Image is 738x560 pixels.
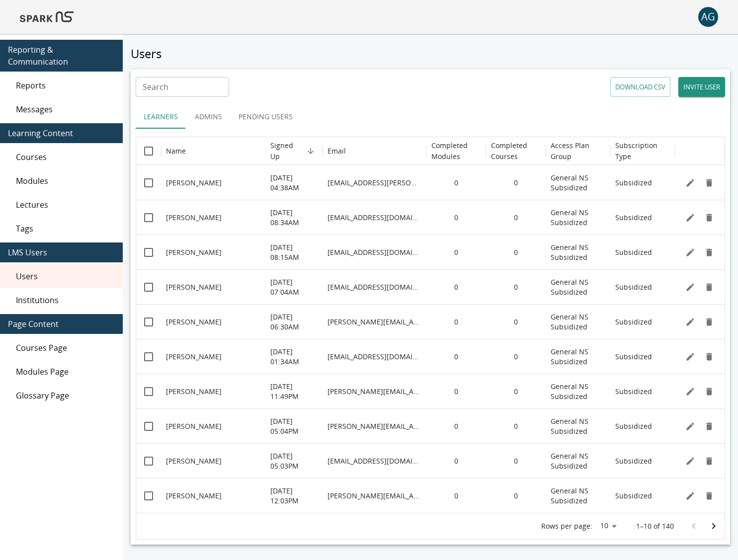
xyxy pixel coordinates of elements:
[702,454,717,469] button: Delete
[270,242,318,262] p: [DATE] 08:15AM
[8,318,115,330] span: Page Content
[486,478,546,513] div: 0
[270,451,318,471] p: [DATE] 05:03PM
[685,282,695,292] svg: Edit
[8,44,115,68] span: Reporting & Communication
[323,269,426,304] div: salvador.ventura@uab.cat
[704,491,714,501] svg: Remove
[685,247,695,257] svg: Edit
[685,421,695,431] svg: Edit
[486,443,546,478] div: 0
[685,387,695,397] svg: Edit
[486,200,546,235] div: 0
[685,317,695,327] svg: Edit
[16,199,115,211] span: Lectures
[166,491,222,501] p: [PERSON_NAME]
[486,165,546,200] div: 0
[270,208,318,228] p: [DATE] 08:34AM
[615,352,652,362] p: Subsidized
[702,384,717,399] button: Delete
[491,140,540,162] h6: Completed Courses
[166,247,222,257] p: [PERSON_NAME]
[136,105,725,129] div: user types
[615,178,652,188] p: Subsidized
[304,144,318,158] button: Sort
[231,105,301,129] button: Pending Users
[426,200,486,235] div: 0
[615,140,669,162] h6: Subscription Type
[551,416,605,436] p: General NS Subsidized
[270,486,318,506] p: [DATE] 12:03PM
[270,140,303,162] h6: Signed Up
[551,486,605,506] p: General NS Subsidized
[323,478,426,513] div: joseph.buxbaum@mssm.edu
[685,213,695,223] svg: Edit
[270,173,318,193] p: [DATE] 04:38AM
[610,77,670,97] button: Download CSV
[166,352,222,362] p: [PERSON_NAME]
[270,312,318,332] p: [DATE] 06:30AM
[426,235,486,269] div: 0
[615,213,652,223] p: Subsidized
[270,347,318,367] p: [DATE] 01:34AM
[702,280,717,295] button: Delete
[16,390,115,401] span: Glossary Page
[615,282,652,292] p: Subsidized
[323,374,426,408] div: christopher.pearson@sickkids.ca
[16,294,115,306] span: Institutions
[166,421,222,431] p: [PERSON_NAME]
[541,521,592,531] p: Rows per page:
[683,454,698,469] button: Edit
[16,223,115,235] span: Tags
[131,46,730,62] h5: Users
[16,270,115,282] span: Users
[551,451,605,471] p: General NS Subsidized
[166,387,222,397] p: [PERSON_NAME]
[16,151,115,163] span: Courses
[702,488,717,503] button: Delete
[683,210,698,225] button: Edit
[426,339,486,374] div: 0
[683,315,698,329] button: Edit
[683,419,698,434] button: Edit
[702,245,717,260] button: Delete
[270,416,318,436] p: [DATE] 05:04PM
[615,421,652,431] p: Subsidized
[486,339,546,374] div: 0
[166,178,222,188] p: [PERSON_NAME]
[551,277,605,297] p: General NS Subsidized
[16,366,115,378] span: Modules Page
[323,304,426,339] div: lorena.delgado-zabalza@u-bordeaux.fr
[270,382,318,401] p: [DATE] 11:49PM
[683,349,698,364] button: Edit
[704,456,714,466] svg: Remove
[551,208,605,228] p: General NS Subsidized
[683,280,698,295] button: Edit
[426,443,486,478] div: 0
[698,7,718,27] div: AG
[486,408,546,443] div: 0
[486,235,546,269] div: 0
[683,245,698,260] button: Edit
[270,277,318,297] p: [DATE] 07:04AM
[615,317,652,327] p: Subsidized
[551,347,605,367] p: General NS Subsidized
[323,200,426,235] div: yamila.cleuren@uib.no
[486,269,546,304] div: 0
[615,456,652,466] p: Subsidized
[186,105,231,129] button: Admins
[636,521,674,531] p: 1–10 of 140
[704,516,724,536] button: Go to next page
[551,382,605,401] p: General NS Subsidized
[704,213,714,223] svg: Remove
[702,419,717,434] button: Delete
[166,146,186,156] div: Name
[685,491,695,501] svg: Edit
[702,210,717,225] button: Delete
[615,387,652,397] p: Subsidized
[323,339,426,374] div: charalampos.sigalas@pharm.ox.ac.uk
[685,456,695,466] svg: Edit
[702,315,717,329] button: Delete
[166,456,222,466] p: [PERSON_NAME]
[704,178,714,188] svg: Remove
